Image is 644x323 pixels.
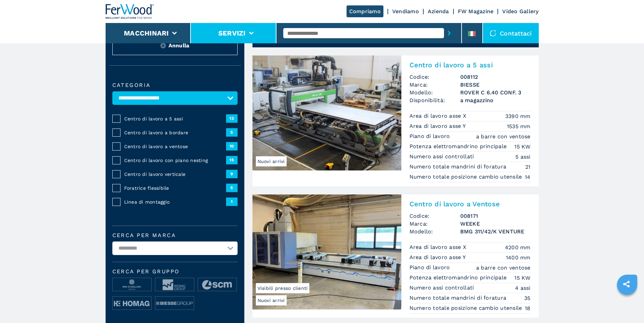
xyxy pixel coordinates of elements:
p: Numero totale mandrini di foratura [409,294,508,302]
img: Contattaci [490,30,496,37]
span: 5 [226,184,238,192]
span: 15 [226,156,238,164]
em: 15 KW [514,143,530,151]
img: Centro di lavoro a 5 assi BIESSE ROVER C 6.40 CONF. 3 [252,55,401,170]
img: Reset [160,43,166,48]
span: a magazzino [460,96,531,104]
span: Visibili presso clienti [256,283,310,293]
label: Cerca per marca [112,233,238,238]
em: 35 [524,294,531,302]
em: 18 [525,304,531,312]
h3: ROVER C 6.40 CONF. 3 [460,89,531,96]
span: 9 [226,170,238,178]
span: Centro di lavoro a bordare [124,129,226,136]
span: Modello: [409,228,460,235]
h3: BIESSE [460,81,531,89]
span: Centro di lavoro a 5 assi [124,115,226,122]
em: 5 assi [515,153,531,161]
iframe: Chat [615,293,639,318]
h3: WEEKE [460,220,531,228]
img: image [155,278,194,292]
img: Centro di lavoro a Ventose WEEKE BMG 311/42/K VENTURE [252,194,401,309]
span: 5 [226,128,238,136]
img: image [198,278,237,292]
a: Centro di lavoro a 5 assi BIESSE ROVER C 6.40 CONF. 3Nuovi arriviCentro di lavoro a 5 assiCodice:... [252,55,539,186]
span: Marca: [409,220,460,228]
p: Area di lavoro asse Y [409,254,468,261]
span: Foratrice flessibile [124,185,226,191]
em: 14 [525,173,531,181]
p: Numero totale posizione cambio utensile [409,304,524,312]
p: Piano di lavoro [409,133,452,140]
p: Numero assi controllati [409,153,476,160]
p: Numero totale mandrini di foratura [409,163,508,170]
img: image [113,278,151,292]
p: Numero assi controllati [409,284,476,292]
a: sharethis [618,276,635,293]
span: Marca: [409,81,460,89]
button: Macchinari [124,29,169,37]
span: Centro di lavoro verticale [124,171,226,178]
span: Codice: [409,73,460,81]
a: Video Gallery [502,8,538,15]
p: Potenza elettromandrino principale [409,274,509,281]
em: 21 [525,163,531,171]
em: 1400 mm [506,254,531,261]
div: Contattaci [483,23,539,43]
em: 15 KW [514,274,530,282]
span: Nuovi arrivi [256,295,287,305]
em: a barre con ventose [476,133,531,140]
a: Centro di lavoro a Ventose WEEKE BMG 311/42/K VENTURENuovi arriviVisibili presso clientiCentro di... [252,194,539,318]
label: Categoria [112,83,238,88]
span: Disponibilità: [409,96,460,104]
h2: Centro di lavoro a Ventose [409,200,531,208]
img: image [113,297,151,310]
p: Area di lavoro asse X [409,244,468,251]
em: 4200 mm [505,244,531,251]
img: Ferwood [106,4,154,19]
span: Nuovi arrivi [256,156,287,166]
a: Vendiamo [392,8,419,15]
span: 1 [226,198,238,206]
img: image [155,297,194,310]
p: Potenza elettromandrino principale [409,143,509,150]
span: Centro di lavoro con piano nesting [124,157,226,164]
span: Centro di lavoro a ventose [124,143,226,150]
span: Annulla [169,42,190,49]
p: Piano di lavoro [409,264,452,271]
em: 1535 mm [507,122,531,130]
a: Azienda [428,8,449,15]
p: Area di lavoro asse X [409,112,468,120]
a: Compriamo [347,5,383,17]
span: Modello: [409,89,460,96]
span: 10 [226,142,238,150]
h3: 008112 [460,73,531,81]
button: Servizi [218,29,246,37]
p: Area di lavoro asse Y [409,122,468,130]
span: 13 [226,114,238,122]
span: Linea di montaggio [124,199,226,205]
a: FW Magazine [458,8,494,15]
em: 4 assi [515,284,531,292]
h2: Centro di lavoro a 5 assi [409,61,531,69]
span: Codice: [409,212,460,220]
span: Cerca per Gruppo [112,269,238,274]
button: submit-button [444,25,454,41]
em: 3390 mm [505,112,531,120]
em: a barre con ventose [476,264,531,272]
p: Numero totale posizione cambio utensile [409,173,524,181]
h3: BMG 311/42/K VENTURE [460,228,531,235]
button: ResetAnnulla [112,36,238,55]
h3: 008171 [460,212,531,220]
